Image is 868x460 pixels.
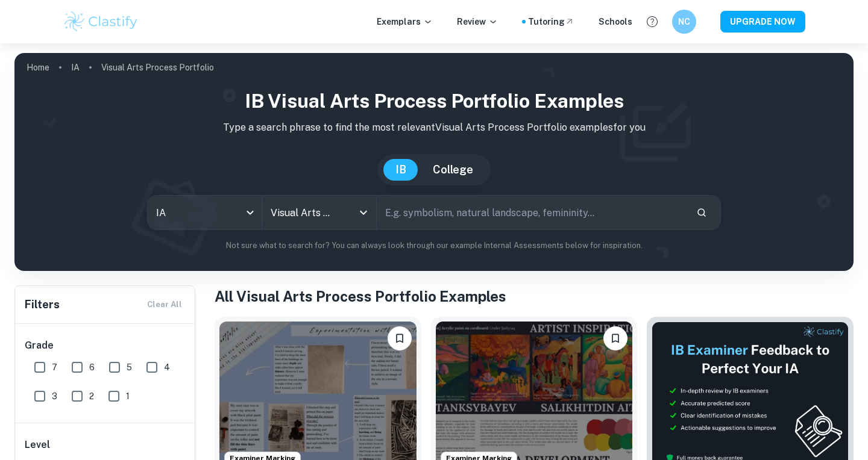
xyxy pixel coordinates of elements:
[63,10,139,34] img: Clastify logo
[528,15,574,28] a: Tutoring
[52,390,57,403] span: 3
[603,326,627,350] button: Bookmark
[599,15,632,28] a: Schools
[126,390,130,403] span: 1
[383,159,418,181] button: IB
[101,61,214,74] p: Visual Arts Process Portfolio
[14,53,854,271] img: profile cover
[127,361,132,374] span: 5
[642,11,662,32] button: Help and Feedback
[457,15,498,28] p: Review
[377,15,433,28] p: Exemplars
[24,240,844,252] p: Not sure what to search for? You can always look through our example Internal Assessments below f...
[678,15,691,28] h6: NC
[148,196,262,229] div: IA
[71,59,80,76] a: IA
[215,285,854,307] h1: All Visual Arts Process Portfolio Examples
[52,361,57,374] span: 7
[720,11,805,33] button: UPGRADE NOW
[388,326,412,350] button: Bookmark
[377,196,687,229] input: E.g. symbolism, natural landscape, femininity...
[25,438,186,452] h6: Level
[24,87,844,116] h1: IB Visual Arts Process Portfolio examples
[89,390,94,403] span: 2
[27,59,49,76] a: Home
[421,159,485,181] button: College
[24,120,844,135] p: Type a search phrase to find the most relevant Visual Arts Process Portfolio examples for you
[25,338,186,353] h6: Grade
[25,296,60,313] h6: Filters
[89,361,95,374] span: 6
[355,204,372,221] button: Open
[672,10,696,34] button: NC
[164,361,170,374] span: 4
[691,202,712,223] button: Search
